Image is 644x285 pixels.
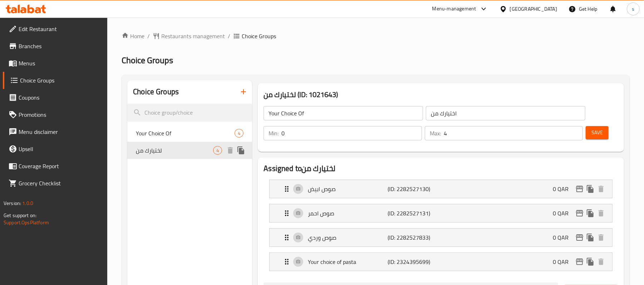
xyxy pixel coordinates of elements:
h3: لختيارك من (ID: 1021643) [264,89,618,100]
a: Grocery Checklist [3,175,108,192]
a: Menus [3,55,108,72]
span: Promotions [19,110,102,119]
a: Restaurants management [153,32,225,40]
div: Expand [270,180,612,198]
div: Expand [270,229,612,246]
span: Restaurants management [161,32,225,40]
span: Upsell [19,145,102,153]
a: Coverage Report [3,157,108,175]
span: Choice Groups [242,32,276,40]
p: (ID: 2282527131) [388,209,441,217]
li: / [228,32,230,40]
li: Expand [264,201,618,225]
a: Choice Groups [3,72,108,89]
button: duplicate [585,232,596,243]
p: 0 QAR [553,257,574,266]
a: Promotions [3,106,108,123]
button: duplicate [585,184,596,194]
button: delete [596,256,606,267]
div: Expand [270,204,612,222]
span: Edit Restaurant [19,25,102,33]
p: 0 QAR [553,185,574,193]
span: Menu disclaimer [19,127,102,136]
button: delete [225,145,236,156]
button: duplicate [236,145,246,156]
a: Home [122,32,144,40]
div: Choices [235,129,244,137]
button: delete [596,184,606,194]
a: Edit Restaurant [3,20,108,37]
h2: Assigned to لختيارك من [264,163,618,174]
p: Your choice of pasta [308,257,388,266]
div: Choices [213,146,222,155]
button: edit [574,256,585,267]
button: edit [574,208,585,219]
a: Branches [3,37,108,55]
h2: Choice Groups [133,86,179,97]
div: Expand [270,253,612,271]
span: Save [591,128,603,137]
p: صوص وردي [308,233,388,242]
span: Choice Groups [122,52,173,68]
span: Your Choice Of [136,129,235,137]
p: 0 QAR [553,233,574,242]
button: edit [574,184,585,194]
span: 4 [235,130,243,137]
span: Coupons [19,93,102,102]
div: Menu-management [432,5,476,13]
button: delete [596,208,606,219]
span: Coverage Report [19,162,102,170]
p: Max: [430,129,441,137]
li: Expand [264,177,618,201]
li: Expand [264,225,618,250]
p: (ID: 2282527833) [388,233,441,242]
button: Save [586,126,609,139]
div: لختيارك من4deleteduplicate [127,142,252,159]
a: Coupons [3,89,108,106]
p: (ID: 2324395699) [388,257,441,266]
p: صوص احمر [308,209,388,217]
span: 4 [213,147,222,154]
nav: breadcrumb [122,32,630,40]
p: Min: [269,129,279,137]
input: search [127,104,252,122]
span: 1.0.0 [22,199,33,208]
p: 0 QAR [553,209,574,217]
p: صوص ابيض [308,185,388,193]
span: Get support on: [4,211,36,220]
button: duplicate [585,208,596,219]
span: لختيارك من [136,146,213,155]
button: edit [574,232,585,243]
li: Expand [264,250,618,274]
span: Choice Groups [20,76,102,85]
span: s [632,5,634,13]
a: Upsell [3,140,108,157]
span: Version: [4,199,21,208]
a: Menu disclaimer [3,123,108,140]
button: delete [596,232,606,243]
span: Menus [19,59,102,67]
span: Grocery Checklist [19,179,102,187]
p: (ID: 2282527130) [388,185,441,193]
button: duplicate [585,256,596,267]
li: / [147,32,150,40]
div: Your Choice Of4 [127,125,252,142]
span: Branches [19,42,102,50]
div: [GEOGRAPHIC_DATA] [510,5,557,13]
a: Support.OpsPlatform [4,218,49,227]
